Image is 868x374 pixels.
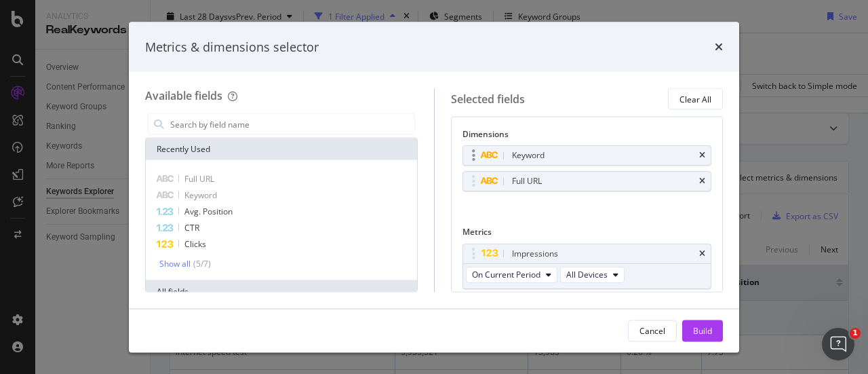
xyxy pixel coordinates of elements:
[822,328,854,360] iframe: Intercom live chat
[159,259,191,268] div: Show all
[679,93,711,105] div: Clear All
[184,189,217,201] span: Keyword
[462,128,712,145] div: Dimensions
[693,324,712,336] div: Build
[639,324,665,336] div: Cancel
[472,269,540,280] span: On Current Period
[184,238,206,250] span: Clicks
[184,173,214,185] span: Full URL
[699,177,705,185] div: times
[566,269,608,280] span: All Devices
[462,226,712,243] div: Metrics
[169,114,414,134] input: Search by field name
[129,22,739,352] div: modal
[466,266,557,282] button: On Current Period
[682,320,723,341] button: Build
[628,320,677,341] button: Cancel
[146,138,417,160] div: Recently Used
[512,149,545,162] div: Keyword
[145,88,222,103] div: Available fields
[191,258,211,269] div: ( 5 / 7 )
[560,266,625,282] button: All Devices
[145,38,319,56] div: Metrics & dimensions selector
[699,249,705,257] div: times
[184,206,233,217] span: Avg. Position
[512,174,542,188] div: Full URL
[462,171,712,191] div: Full URLtimes
[715,38,723,56] div: times
[146,280,417,302] div: All fields
[850,328,861,339] span: 1
[512,246,558,260] div: Impressions
[462,243,712,288] div: ImpressionstimesOn Current PeriodAll Devices
[668,88,723,110] button: Clear All
[184,222,199,233] span: CTR
[699,151,705,160] div: times
[451,91,525,107] div: Selected fields
[462,145,712,166] div: Keywordtimes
